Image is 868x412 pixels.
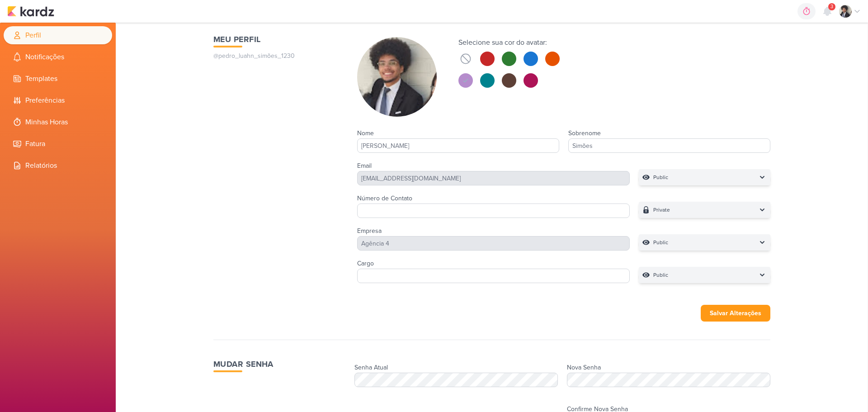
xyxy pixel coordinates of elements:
[458,37,560,48] div: Selecione sua cor do avatar:
[4,113,112,131] li: Minhas Horas
[357,37,437,117] img: Pedro Luahn Simões
[4,26,112,44] li: Perfil
[653,238,668,247] p: Public
[354,364,388,371] label: Senha Atual
[213,33,339,46] h1: Meu Perfil
[357,171,630,185] div: [EMAIL_ADDRESS][DOMAIN_NAME]
[701,305,770,322] button: Salvar Alterações
[639,202,770,218] button: Private
[4,135,112,153] li: Fatura
[653,205,670,214] p: Private
[639,169,770,185] button: Public
[213,51,339,61] p: @pedro_luahn_simões_1230
[653,173,668,182] p: Public
[568,129,601,137] label: Sobrenome
[639,234,770,251] button: Public
[357,194,412,202] label: Número de Contato
[4,48,112,66] li: Notificações
[4,91,112,109] li: Preferências
[357,227,382,235] label: Empresa
[213,358,347,370] h1: Mudar Senha
[357,260,374,267] label: Cargo
[4,156,112,175] li: Relatórios
[839,5,852,18] img: Pedro Luahn Simões
[7,6,54,17] img: kardz.app
[639,267,770,283] button: Public
[653,270,668,279] p: Public
[830,3,833,10] span: 3
[357,129,374,137] label: Nome
[4,70,112,88] li: Templates
[357,162,372,170] label: Email
[567,364,601,371] label: Nova Senha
